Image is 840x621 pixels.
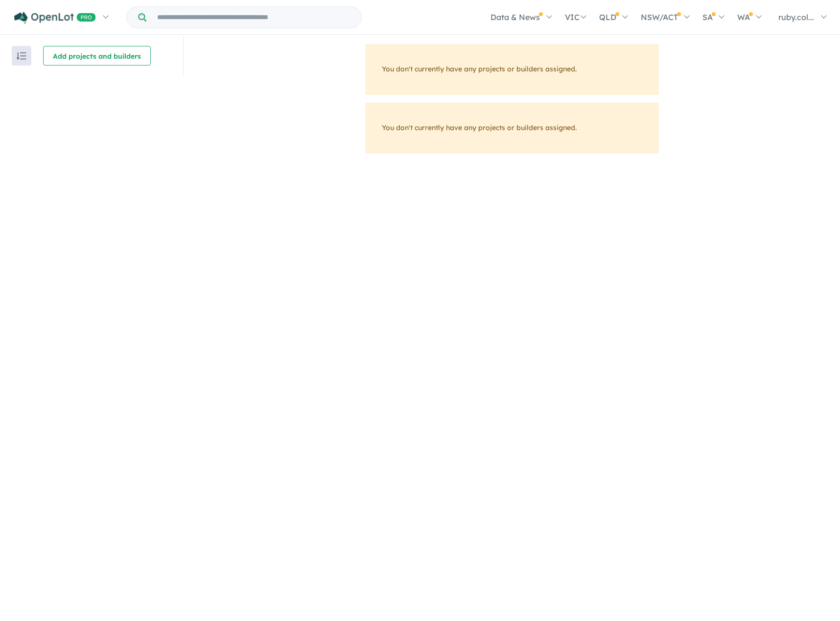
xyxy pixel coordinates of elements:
[148,7,359,28] input: Try estate name, suburb, builder or developer
[365,103,659,154] div: You don't currently have any projects or builders assigned.
[43,46,151,66] button: Add projects and builders
[778,12,814,22] span: ruby.col...
[14,12,96,24] img: Openlot PRO Logo White
[365,44,659,95] div: You don't currently have any projects or builders assigned.
[17,52,26,60] img: sort.svg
